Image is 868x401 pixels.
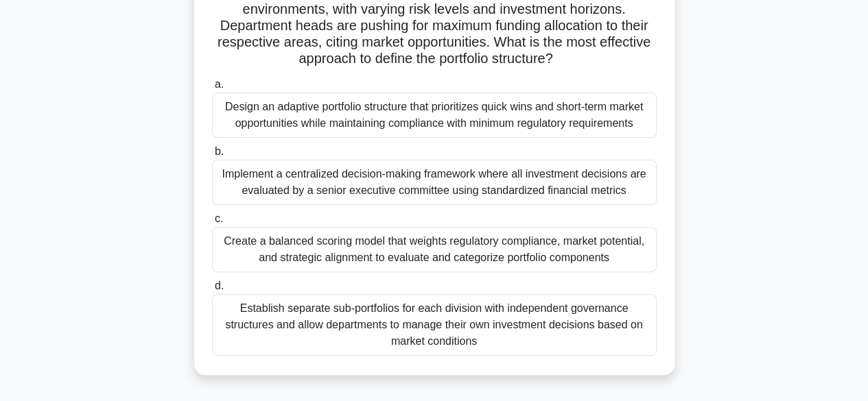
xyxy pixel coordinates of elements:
[212,93,657,138] div: Design an adaptive portfolio structure that prioritizes quick wins and short-term market opportun...
[212,227,657,272] div: Create a balanced scoring model that weights regulatory compliance, market potential, and strateg...
[215,145,224,157] span: b.
[215,212,223,224] span: c.
[215,280,224,291] span: d.
[212,294,657,356] div: Establish separate sub-portfolios for each division with independent governance structures and al...
[212,160,657,205] div: Implement a centralized decision-making framework where all investment decisions are evaluated by...
[215,78,224,90] span: a.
